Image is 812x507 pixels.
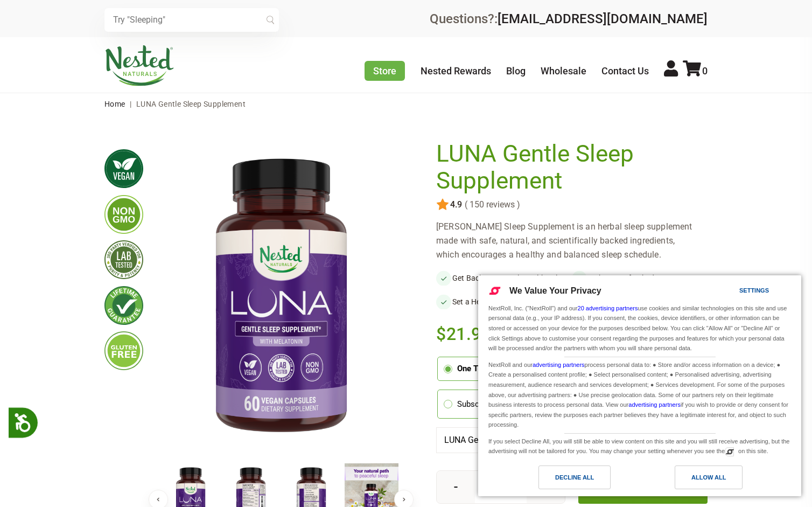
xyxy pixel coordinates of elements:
div: Questions?: [430,12,708,25]
li: Get Back to Normal, Healthy Sleep [436,270,572,286]
span: LUNA Gentle Sleep Supplement [136,100,246,108]
img: glutenfree [104,331,143,370]
img: Nested Naturals [104,45,174,86]
img: thirdpartytested [104,240,143,279]
a: Nested Rewards [421,65,491,77]
div: NextRoll and our process personal data to: ● Store and/or access information on a device; ● Creat... [486,357,793,431]
h1: LUNA Gentle Sleep Supplement [436,141,702,194]
a: Home [104,100,125,108]
span: 0 [702,65,708,77]
img: vegan [104,149,143,188]
a: 20 advertising partners [578,305,638,311]
a: advertising partners [533,362,585,368]
a: Contact Us [601,65,649,77]
a: Settings [720,282,746,302]
a: advertising partners [628,401,681,408]
a: [EMAIL_ADDRESS][DOMAIN_NAME] [498,11,708,26]
div: Settings [739,284,769,296]
a: 0 [683,65,708,77]
div: [PERSON_NAME] Sleep Supplement is an herbal sleep supplement made with safe, natural, and scienti... [436,220,708,262]
a: Blog [506,65,526,77]
li: Set a Healthier Sleep Pattern [436,294,572,309]
img: star.svg [436,198,449,211]
button: - [437,471,475,503]
input: Try "Sleeping" [104,8,279,32]
a: Wholesale [541,65,586,77]
img: lifetimeguarantee [104,286,143,325]
div: Allow All [691,471,726,483]
nav: breadcrumbs [104,93,708,115]
img: LUNA Gentle Sleep Supplement [160,141,402,454]
span: | [127,100,134,108]
div: Decline All [555,471,594,483]
img: gmofree [104,195,143,234]
a: Store [365,61,405,81]
div: If you select Decline All, you will still be able to view content on this site and you will still... [486,434,793,457]
span: $21.95 [436,322,492,346]
a: Decline All [485,466,640,495]
li: Wake Up Refreshed [572,270,708,286]
a: Allow All [640,466,795,495]
span: We Value Your Privacy [509,286,601,295]
span: ( 150 reviews ) [462,200,520,210]
span: 4.9 [449,200,462,210]
div: NextRoll, Inc. ("NextRoll") and our use cookies and similar technologies on this site and use per... [486,302,793,355]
